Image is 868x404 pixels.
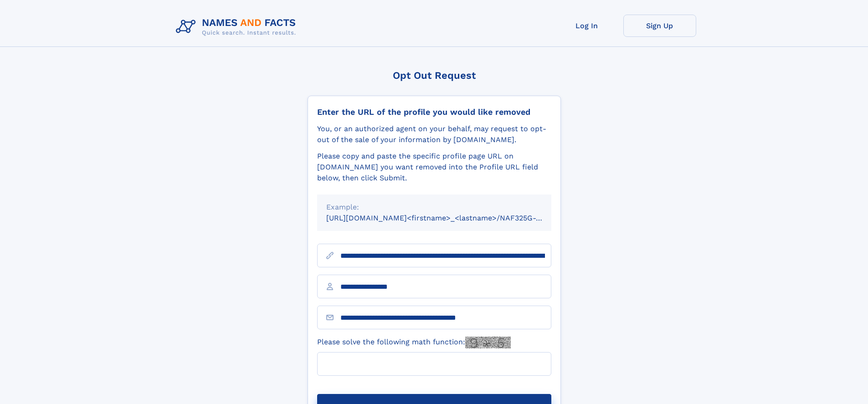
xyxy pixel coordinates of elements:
[326,214,569,222] small: [URL][DOMAIN_NAME]<firstname>_<lastname>/NAF325G-xxxxxxxx
[550,15,623,37] a: Log In
[623,15,696,37] a: Sign Up
[317,107,551,117] div: Enter the URL of the profile you would like removed
[308,70,561,81] div: Opt Out Request
[317,151,551,184] div: Please copy and paste the specific profile page URL on [DOMAIN_NAME] you want removed into the Pr...
[172,15,303,39] img: Logo Names and Facts
[326,202,542,213] div: Example:
[317,123,551,145] div: You, or an authorized agent on your behalf, may request to opt-out of the sale of your informatio...
[317,337,511,348] label: Please solve the following math function:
